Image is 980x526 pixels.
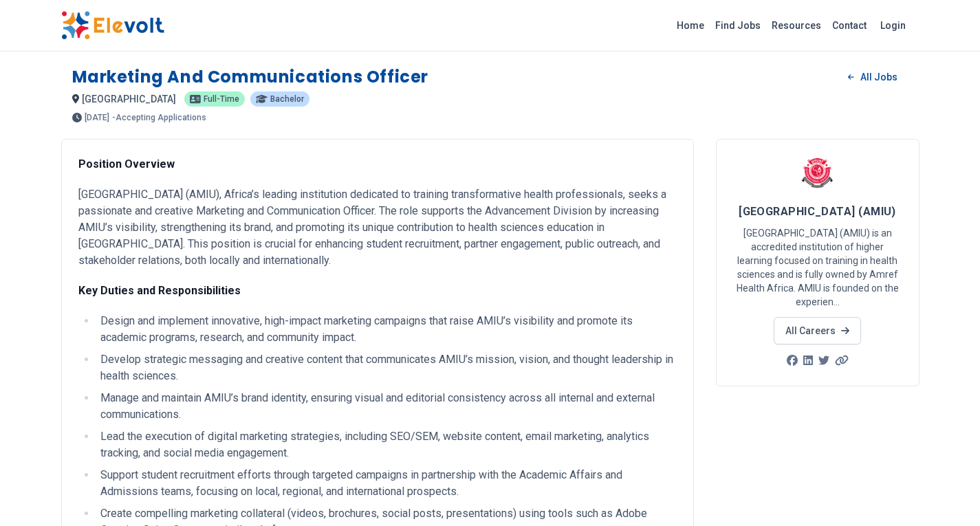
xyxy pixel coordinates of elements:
[872,12,914,39] a: Login
[739,205,896,218] span: [GEOGRAPHIC_DATA] (AMIU)
[85,113,109,122] span: [DATE]
[801,156,835,190] img: Amref International University (AMIU)
[204,95,239,103] span: Full-time
[774,317,861,344] a: All Careers
[96,313,677,346] li: Design and implement innovative, high-impact marketing campaigns that raise AMIU’s visibility and...
[733,226,902,309] p: [GEOGRAPHIC_DATA] (AMIU) is an accredited institution of higher learning focused on training in h...
[96,467,677,500] li: Support student recruitment efforts through targeted campaigns in partnership with the Academic A...
[671,14,710,36] a: Home
[78,157,175,171] strong: Position Overview
[112,113,206,122] p: - Accepting Applications
[82,94,176,105] span: [GEOGRAPHIC_DATA]
[61,11,164,40] img: Elevolt
[270,95,304,103] span: Bachelor
[96,390,677,423] li: Manage and maintain AMIU’s brand identity, ensuring visual and editorial consistency across all i...
[78,284,241,297] strong: Key Duties and Responsibilities
[72,66,429,88] h1: Marketing and Communications Officer
[78,186,677,269] p: [GEOGRAPHIC_DATA] (AMIU), Africa’s leading institution dedicated to training transformative healt...
[96,351,677,384] li: Develop strategic messaging and creative content that communicates AMIU’s mission, vision, and th...
[710,14,766,36] a: Find Jobs
[96,428,677,461] li: Lead the execution of digital marketing strategies, including SEO/SEM, website content, email mar...
[827,14,872,36] a: Contact
[837,67,908,87] a: All Jobs
[766,14,827,36] a: Resources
